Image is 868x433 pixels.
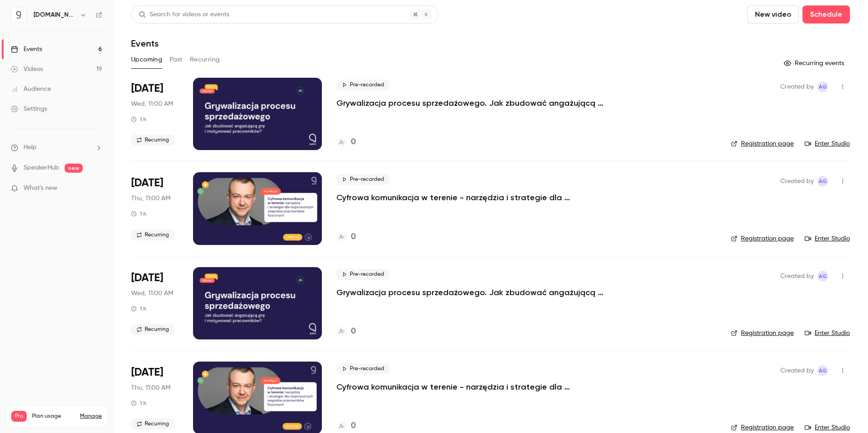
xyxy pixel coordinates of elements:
[11,65,43,74] div: Videos
[131,52,162,67] button: Upcoming
[351,136,356,148] h4: 0
[131,38,159,49] h1: Events
[819,81,827,92] span: AG
[11,85,51,94] div: Audience
[336,192,608,203] a: Cyfrowa komunikacja w terenie - narzędzia i strategie dla rozproszonych zespołów pracowników fizy...
[11,45,42,54] div: Events
[780,56,850,71] button: Recurring events
[780,81,814,92] span: Created by
[131,135,175,146] span: Recurring
[780,271,814,282] span: Created by
[336,269,390,280] span: Pre-recorded
[336,363,390,374] span: Pre-recorded
[91,184,102,193] iframe: Noticeable Trigger
[131,81,163,96] span: [DATE]
[131,194,170,203] span: Thu, 11:00 AM
[336,231,356,243] a: 0
[336,174,390,185] span: Pre-recorded
[131,289,173,298] span: Wed, 11:00 AM
[11,143,102,152] li: help-dropdown-opener
[131,365,163,380] span: [DATE]
[131,78,179,150] div: Oct 1 Wed, 11:00 AM (Europe/Warsaw)
[819,176,827,187] span: AG
[131,116,146,123] div: 1 h
[747,5,799,24] button: New video
[817,271,828,282] span: Aleksandra Grabarska
[190,52,220,67] button: Recurring
[131,230,175,240] span: Recurring
[131,383,170,392] span: Thu, 11:00 AM
[805,139,850,148] a: Enter Studio
[819,271,827,282] span: AG
[780,365,814,376] span: Created by
[819,365,827,376] span: AG
[131,176,163,190] span: [DATE]
[11,104,47,113] div: Settings
[11,411,27,422] span: Pro
[351,325,356,338] h4: 0
[24,163,59,173] a: SpeakerHub
[336,98,608,108] a: Grywalizacja procesu sprzedażowego. Jak zbudować angażującą grę i motywować pracowników?
[336,420,356,432] a: 0
[65,164,83,173] span: new
[24,143,37,152] span: Help
[817,176,828,187] span: Aleksandra Grabarska
[170,52,183,67] button: Past
[131,419,175,429] span: Recurring
[32,413,75,420] span: Plan usage
[805,234,850,243] a: Enter Studio
[802,5,850,24] button: Schedule
[131,271,163,285] span: [DATE]
[817,81,828,92] span: Aleksandra Grabarska
[131,305,146,312] div: 1 h
[731,139,794,148] a: Registration page
[33,10,76,19] h6: [DOMAIN_NAME]
[336,80,390,90] span: Pre-recorded
[817,365,828,376] span: Aleksandra Grabarska
[131,210,146,217] div: 1 h
[336,287,608,298] a: Grywalizacja procesu sprzedażowego. Jak zbudować angażującą grę i motywować pracowników?
[80,413,102,420] a: Manage
[780,176,814,187] span: Created by
[139,10,229,19] div: Search for videos or events
[131,99,173,108] span: Wed, 11:00 AM
[351,420,356,432] h4: 0
[336,381,608,392] a: Cyfrowa komunikacja w terenie - narzędzia i strategie dla rozproszonych zespołów pracowników fizy...
[131,324,175,335] span: Recurring
[805,423,850,432] a: Enter Studio
[351,231,356,243] h4: 0
[731,329,794,338] a: Registration page
[731,234,794,243] a: Registration page
[11,8,26,22] img: quico.io
[131,172,179,245] div: Oct 2 Thu, 11:00 AM (Europe/Warsaw)
[336,325,356,338] a: 0
[731,423,794,432] a: Registration page
[131,400,146,407] div: 1 h
[24,184,57,193] span: What's new
[805,329,850,338] a: Enter Studio
[131,267,179,339] div: Oct 8 Wed, 11:00 AM (Europe/Warsaw)
[336,136,356,148] a: 0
